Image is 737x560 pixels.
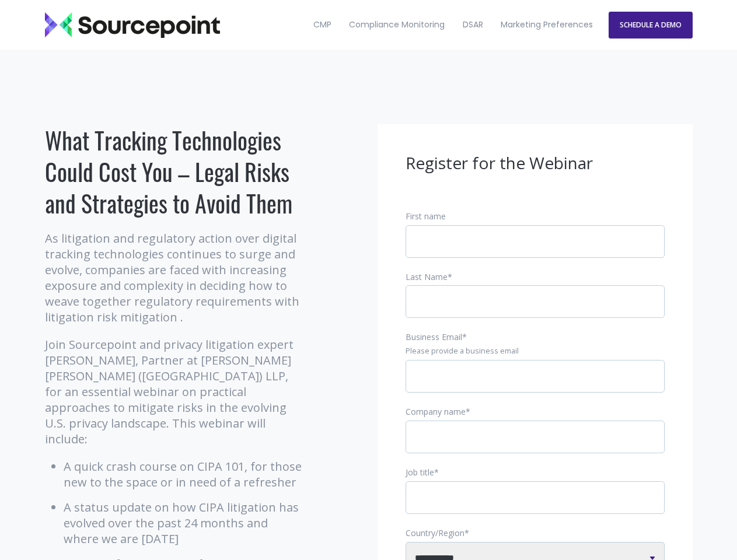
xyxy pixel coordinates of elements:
[406,467,434,478] span: Job title
[406,406,466,417] span: Company name
[406,331,462,342] span: Business Email
[45,12,220,38] img: Sourcepoint_logo_black_transparent (2)-2
[64,459,305,490] li: A quick crash course on CIPA 101, for those new to the space or in need of a refresher
[406,346,665,356] legend: Please provide a business email
[45,337,305,447] p: Join Sourcepoint and privacy litigation expert [PERSON_NAME], Partner at [PERSON_NAME] [PERSON_NA...
[406,152,665,174] h3: Register for the Webinar
[406,271,448,282] span: Last Name
[406,527,464,538] span: Country/Region
[406,211,446,222] span: First name
[64,499,305,547] li: A status update on how CIPA litigation has evolved over the past 24 months and where we are [DATE]
[609,12,693,38] a: SCHEDULE A DEMO
[45,124,305,219] h1: What Tracking Technologies Could Cost You – Legal Risks and Strategies to Avoid Them
[45,230,305,325] p: As litigation and regulatory action over digital tracking technologies continues to surge and evo...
